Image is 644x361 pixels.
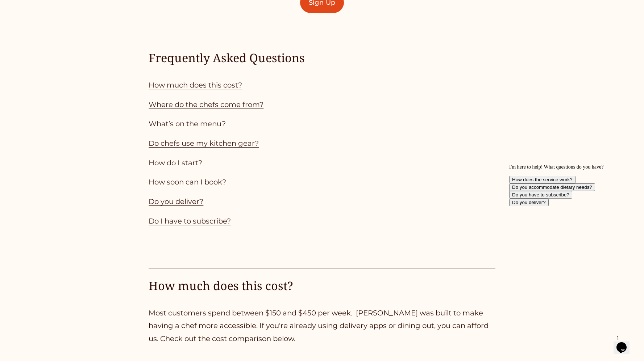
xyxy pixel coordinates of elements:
a: Where do the chefs come from? [149,100,263,109]
a: What’s on the menu? [149,119,226,128]
a: Do chefs use my kitchen gear? [149,139,259,148]
iframe: chat widget [506,161,637,328]
div: I'm here to help! What questions do you have?How does the service work?Do you accommodate dietary... [3,3,133,45]
span: I'm here to help! What questions do you have? [3,3,97,8]
button: Do you have to subscribe? [3,30,66,37]
a: How soon can I book? [149,178,226,186]
h4: Frequently Asked Questions [149,50,495,66]
iframe: chat widget [614,332,637,354]
a: How do I start? [149,158,202,167]
a: Do I have to subscribe? [149,217,231,225]
button: Do you accommodate dietary needs? [3,22,89,30]
h4: How much does this cost? [149,278,495,294]
button: Do you deliver? [3,37,42,45]
button: How does the service work? [3,14,69,22]
a: How much does this cost? [149,81,242,89]
a: Do you deliver? [149,197,203,206]
p: Most customers spend between $150 and $450 per week. [PERSON_NAME] was built to make having a che... [149,307,495,345]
